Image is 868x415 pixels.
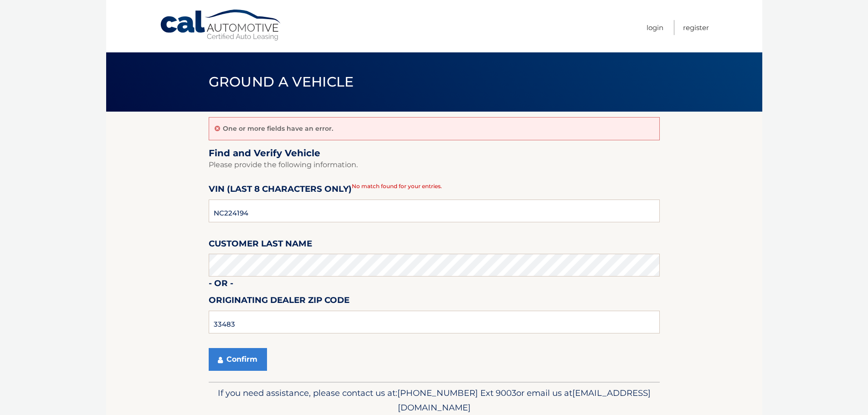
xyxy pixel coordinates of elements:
[215,386,654,415] p: If you need assistance, please contact us at: or email us at
[209,277,233,293] label: - or -
[398,388,651,413] span: [EMAIL_ADDRESS][DOMAIN_NAME]
[352,183,442,190] span: No match found for your entries.
[209,159,660,171] p: Please provide the following information.
[209,237,312,254] label: Customer Last Name
[209,148,660,159] h2: Find and Verify Vehicle
[159,9,282,41] a: Cal Automotive
[397,388,516,398] span: [PHONE_NUMBER] Ext 9003
[647,20,663,35] a: Login
[209,293,349,310] label: Originating Dealer Zip Code
[209,348,267,371] button: Confirm
[223,124,333,133] p: One or more fields have an error.
[209,182,352,199] label: VIN (last 8 characters only)
[209,73,354,90] span: Ground a Vehicle
[683,20,709,35] a: Register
